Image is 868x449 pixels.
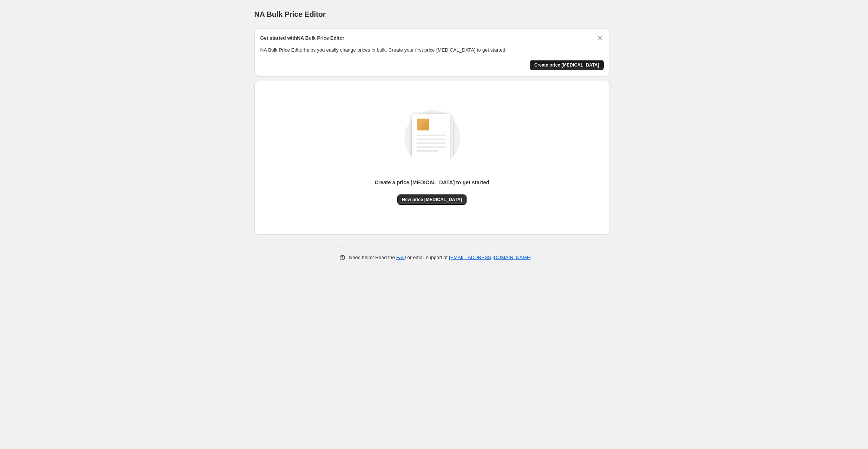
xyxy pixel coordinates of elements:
[530,60,604,70] button: Create price change job
[596,34,604,42] button: Dismiss card
[449,255,531,260] a: [EMAIL_ADDRESS][DOMAIN_NAME]
[349,255,397,260] span: Need help? Read the
[254,10,326,18] span: NA Bulk Price Editor
[406,255,449,260] span: or email support at
[397,194,467,205] button: New price [MEDICAL_DATA]
[402,197,462,203] span: New price [MEDICAL_DATA]
[534,62,599,68] span: Create price [MEDICAL_DATA]
[260,46,604,54] p: NA Bulk Price Editor helps you easily change prices in bulk. Create your first price [MEDICAL_DAT...
[260,34,345,42] h2: Get started with NA Bulk Price Editor
[375,179,489,186] p: Create a price [MEDICAL_DATA] to get started
[396,255,406,260] a: FAQ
